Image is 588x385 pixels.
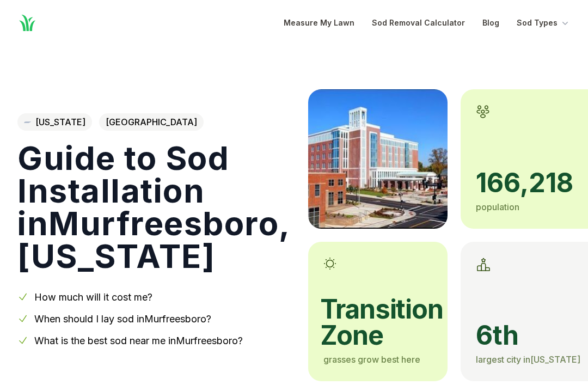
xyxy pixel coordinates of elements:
[517,16,571,29] button: Sod Types
[17,113,92,131] a: [US_STATE]
[17,142,291,272] h1: Guide to Sod Installation in Murfreesboro , [US_STATE]
[99,113,204,131] span: [GEOGRAPHIC_DATA]
[482,16,499,29] a: Blog
[34,291,152,303] a: How much will it cost me?
[323,354,420,365] span: grasses grow best here
[476,170,585,196] span: 166,218
[372,16,465,29] a: Sod Removal Calculator
[476,201,519,212] span: population
[476,354,580,365] span: largest city in [US_STATE]
[24,121,31,123] img: Tennessee state outline
[34,335,243,346] a: What is the best sod near me inMurfreesboro?
[320,296,432,349] span: transition zone
[284,16,354,29] a: Measure My Lawn
[308,89,448,229] img: A picture of Murfreesboro
[476,322,585,349] span: 6th
[34,313,211,325] a: When should I lay sod inMurfreesboro?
